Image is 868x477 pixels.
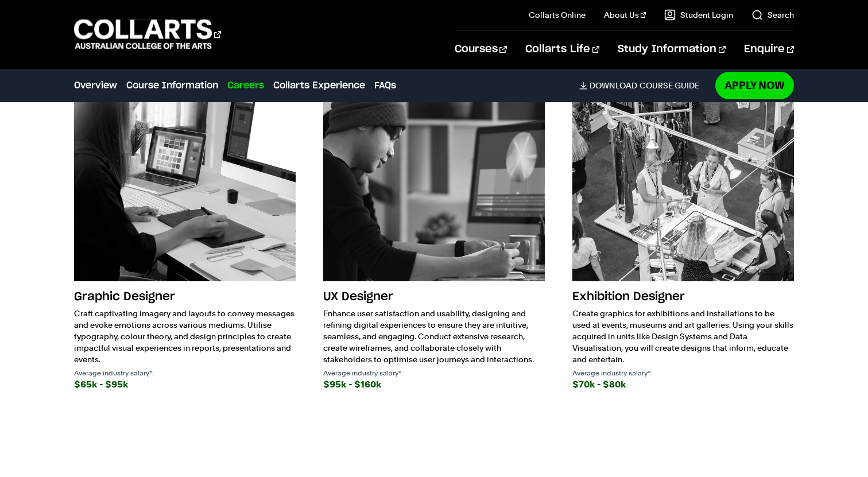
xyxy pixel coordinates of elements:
[126,79,218,92] a: Course Information
[572,370,794,377] p: Average industry salary*:
[455,30,507,68] a: Courses
[525,30,599,68] a: Collarts Life
[529,9,586,21] a: Collarts Online
[604,9,646,21] a: About Us
[374,79,396,92] a: FAQs
[664,9,733,21] a: Student Login
[273,79,365,92] a: Collarts Experience
[227,79,264,92] a: Careers
[74,18,221,51] div: Go to homepage
[323,286,545,308] h3: UX Designer
[572,377,794,393] div: $70k - $80k
[618,30,726,68] a: Study Information
[572,286,794,308] h3: Exhibition Designer
[323,377,545,393] div: $95k - $160k
[74,286,296,308] h3: Graphic Designer
[590,80,637,91] span: Download
[751,9,794,21] a: Search
[74,377,296,393] div: $65k - $95k
[323,308,545,365] p: Enhance user satisfaction and usability, designing and refining digital experiences to ensure the...
[579,80,708,91] a: DownloadCourse Guide
[74,79,117,92] a: Overview
[323,370,545,377] p: Average industry salary*:
[74,308,296,365] p: Craft captivating imagery and layouts to convey messages and evoke emotions across various medium...
[572,308,794,365] p: Create graphics for exhibitions and installations to be used at events, museums and art galleries...
[74,370,296,377] p: Average industry salary*:
[715,72,794,99] a: Apply Now
[744,30,794,68] a: Enquire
